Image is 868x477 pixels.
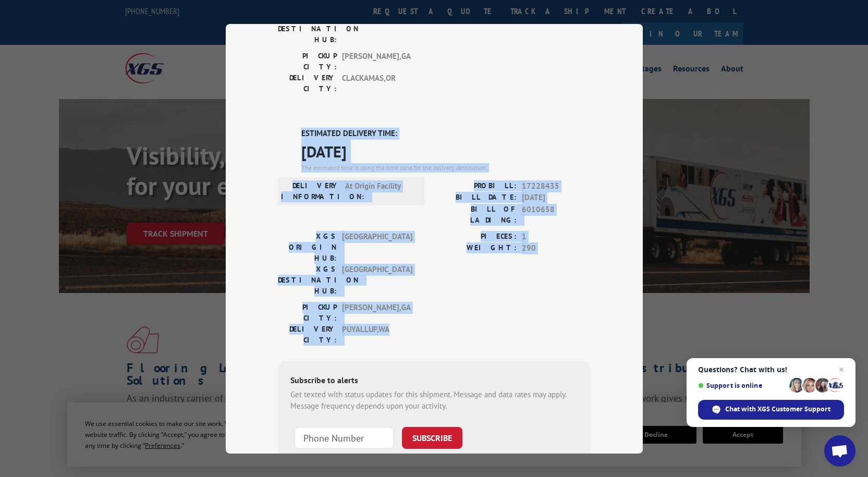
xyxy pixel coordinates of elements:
label: PICKUP CITY: [278,301,337,323]
span: [GEOGRAPHIC_DATA] [342,230,412,263]
span: At Origin Facility [345,180,415,202]
label: PIECES: [434,230,517,242]
span: [GEOGRAPHIC_DATA] [342,13,412,45]
a: Open chat [824,435,855,467]
span: CLACKAMAS , OR [342,72,412,94]
span: 6010658 [522,203,591,225]
span: 290 [522,242,591,254]
span: PUYALLUP , WA [342,323,412,345]
label: WEIGHT: [434,242,517,254]
span: 1 [522,230,591,242]
span: Support is online [698,382,786,389]
label: ESTIMATED DELIVERY TIME: [301,128,591,140]
label: DELIVERY CITY: [278,323,337,345]
span: [DATE] [301,139,591,163]
input: Phone Number [295,426,394,448]
label: DELIVERY INFORMATION: [281,180,340,202]
label: PICKUP CITY: [278,51,337,72]
div: The estimated time is using the time zone for the delivery destination. [301,163,591,172]
label: BILL DATE: [434,192,517,204]
label: XGS DESTINATION HUB: [278,263,337,296]
span: 17228435 [522,180,591,192]
span: Chat with XGS Customer Support [725,405,830,414]
label: BILL OF LADING: [434,203,517,225]
span: [PERSON_NAME] , GA [342,301,412,323]
span: Questions? Chat with us! [698,365,844,374]
span: [PERSON_NAME] , GA [342,51,412,72]
span: Chat with XGS Customer Support [698,400,844,420]
div: Get texted with status updates for this shipment. Message and data rates may apply. Message frequ... [290,388,578,412]
label: XGS DESTINATION HUB: [278,13,337,45]
label: XGS ORIGIN HUB: [278,230,337,263]
div: Subscribe to alerts [290,373,578,388]
span: [DATE] [522,192,591,204]
label: PROBILL: [434,180,517,192]
label: DELIVERY CITY: [278,72,337,94]
button: SUBSCRIBE [402,426,462,448]
span: [GEOGRAPHIC_DATA] [342,263,412,296]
